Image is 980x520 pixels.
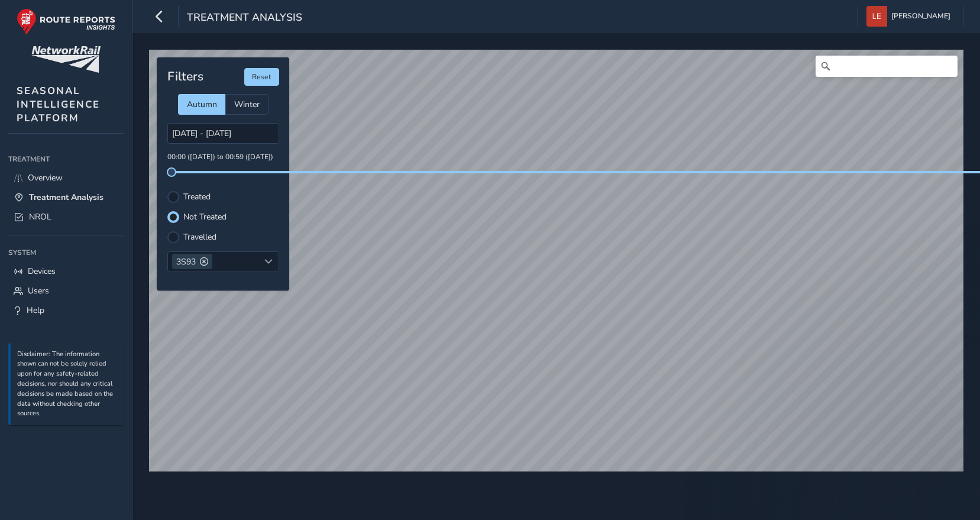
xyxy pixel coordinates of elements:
label: Not Treated [183,213,227,221]
a: NROL [8,207,124,227]
p: Disclaimer: The information shown can not be solely relied upon for any safety-related decisions,... [17,350,118,419]
iframe: Intercom live chat [940,480,968,508]
span: Autumn [187,99,217,110]
span: [PERSON_NAME] [891,6,950,27]
span: Help [27,305,44,316]
div: Autumn [178,94,225,115]
span: NROL [29,211,51,222]
span: SEASONAL INTELLIGENCE PLATFORM [17,84,100,125]
p: 00:00 ([DATE]) to 00:59 ([DATE]) [167,152,279,163]
a: Help [8,301,124,320]
div: System [8,244,124,261]
span: Treatment Analysis [29,192,104,203]
span: Users [28,285,49,296]
a: Treatment Analysis [8,188,124,207]
img: customer logo [31,46,101,73]
button: Reset [244,68,279,86]
a: Overview [8,168,124,188]
label: Treated [183,193,211,201]
img: rr logo [17,8,115,35]
span: 3S93 [176,256,196,267]
h4: Filters [167,69,203,84]
a: Users [8,281,124,301]
span: Devices [28,266,56,277]
button: [PERSON_NAME] [866,6,955,27]
img: diamond-layout [866,6,887,27]
span: Winter [234,99,260,110]
input: Search [816,56,958,77]
a: Devices [8,261,124,281]
div: Winter [225,94,269,115]
label: Travelled [183,233,216,241]
span: Treatment Analysis [187,10,302,27]
div: Treatment [8,150,124,168]
span: Overview [28,172,63,183]
canvas: Map [149,50,963,480]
